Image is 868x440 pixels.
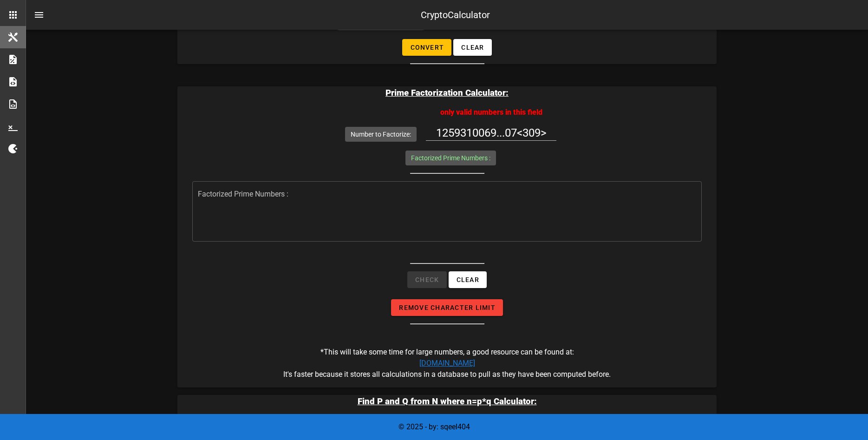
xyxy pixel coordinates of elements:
[351,130,411,139] label: Number to Factorize:
[421,8,490,22] div: CryptoCalculator
[28,4,50,26] button: nav-menu-toggle
[410,44,444,51] span: Convert
[456,276,479,283] span: Clear
[402,39,451,56] button: Convert
[411,153,490,163] label: Factorized Prime Numbers :
[440,108,542,117] span: only valid numbers in this field
[185,347,709,387] p: *This will take some time for large numbers, a good resource can be found at: It's faster because...
[398,422,470,431] span: © 2025 - by: sqeel404
[449,271,487,288] button: Clear
[177,395,717,408] h3: Find P and Q from N where n=p*q Calculator:
[453,39,491,56] button: Clear
[461,44,484,51] span: Clear
[391,299,503,316] button: Remove Character Limit
[419,359,475,368] a: [DOMAIN_NAME]
[177,86,717,99] h3: Prime Factorization Calculator:
[398,304,496,311] span: Remove Character Limit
